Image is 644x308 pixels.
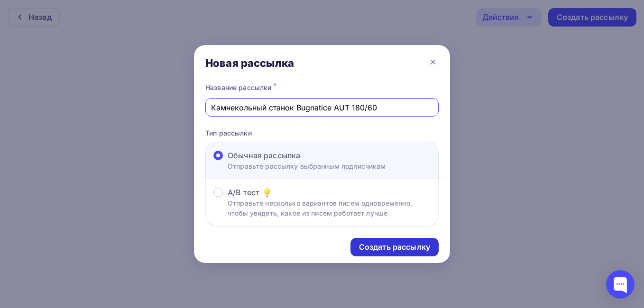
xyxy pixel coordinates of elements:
div: Новая рассылка [205,56,294,70]
p: Тип рассылки [205,128,439,138]
div: Создать рассылку [359,242,430,253]
input: Придумайте название рассылки [211,102,433,113]
div: Название рассылки [205,81,439,94]
p: Отправьте рассылку выбранным подписчикам [228,161,386,171]
p: Отправьте несколько вариантов писем одновременно, чтобы увидеть, какое из писем работает лучше [228,198,431,218]
span: A/B тест [228,187,259,198]
span: Обычная рассылка [228,150,300,161]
